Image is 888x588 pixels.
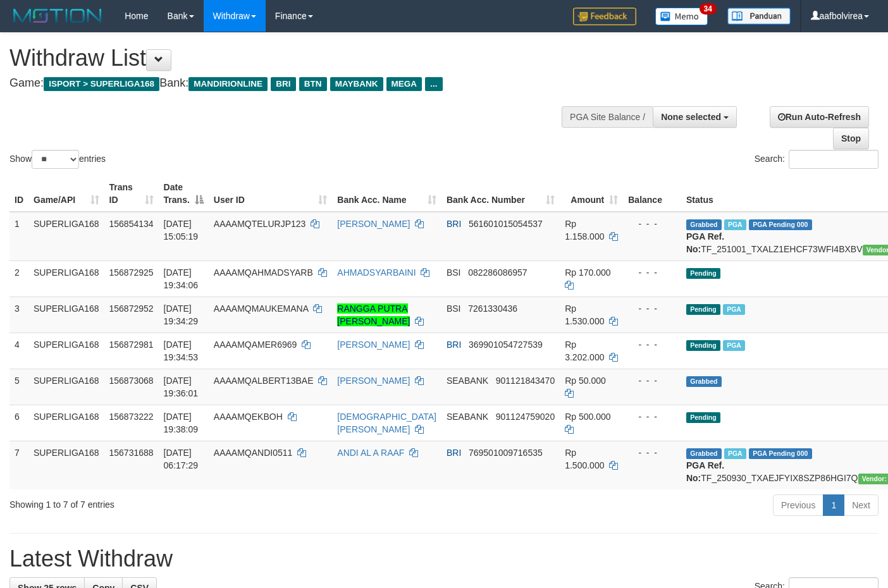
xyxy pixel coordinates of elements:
[9,150,106,169] label: Show entries
[109,412,154,422] span: 156873222
[28,260,104,297] td: SUPERLIGA168
[9,546,879,572] h1: Latest Withdraw
[9,369,28,405] td: 5
[749,219,812,230] span: PGA Pending
[628,410,676,423] div: - - -
[447,448,461,458] span: BRI
[661,112,721,122] span: None selected
[441,176,560,212] th: Bank Acc. Number: activate to sort column ascending
[109,448,154,458] span: 156731688
[337,448,404,458] a: ANDI AL A RAAF
[9,77,579,90] h4: Game: Bank:
[700,3,717,15] span: 34
[28,212,104,261] td: SUPERLIGA168
[823,494,844,516] a: 1
[469,219,543,229] span: Copy 561601015054537 to clipboard
[573,8,636,25] img: Feedback.jpg
[562,106,653,128] div: PGA Site Balance /
[560,176,623,212] th: Amount: activate to sort column ascending
[299,77,327,91] span: BTN
[109,267,154,278] span: 156872925
[749,448,812,459] span: PGA Pending
[109,303,154,314] span: 156872952
[447,303,461,314] span: BSI
[214,412,283,422] span: AAAAMQEKBOH
[214,340,297,350] span: AAAAMQAMER6969
[9,493,361,511] div: Showing 1 to 7 of 7 entries
[9,6,106,25] img: MOTION_logo.png
[28,297,104,333] td: SUPERLIGA168
[9,212,28,261] td: 1
[686,304,720,315] span: Pending
[565,376,606,386] span: Rp 50.000
[330,77,383,91] span: MAYBANK
[9,260,28,297] td: 2
[833,128,869,149] a: Stop
[214,376,314,386] span: AAAAMQALBERT13BAE
[686,219,722,230] span: Grabbed
[337,340,410,350] a: [PERSON_NAME]
[686,340,720,351] span: Pending
[628,217,676,230] div: - - -
[565,448,604,470] span: Rp 1.500.000
[773,494,823,516] a: Previous
[9,176,28,212] th: ID
[727,8,791,25] img: panduan.png
[214,219,306,229] span: AAAAMQTELURJP123
[109,376,154,386] span: 156873068
[468,267,527,278] span: Copy 082286086957 to clipboard
[9,441,28,489] td: 7
[723,340,745,351] span: Marked by aafsengchandara
[496,376,555,386] span: Copy 901121843470 to clipboard
[337,219,410,229] a: [PERSON_NAME]
[565,412,610,422] span: Rp 500.000
[337,376,410,386] a: [PERSON_NAME]
[447,376,488,386] span: SEABANK
[9,405,28,441] td: 6
[496,412,555,422] span: Copy 901124759020 to clipboard
[164,219,199,242] span: [DATE] 15:05:19
[447,267,461,278] span: BSI
[686,376,722,387] span: Grabbed
[109,340,154,350] span: 156872981
[468,303,517,314] span: Copy 7261330436 to clipboard
[164,303,199,326] span: [DATE] 19:34:29
[770,106,869,128] a: Run Auto-Refresh
[188,77,268,91] span: MANDIRIONLINE
[723,304,745,315] span: Marked by aafchhiseyha
[447,219,461,229] span: BRI
[565,340,604,362] span: Rp 3.202.000
[565,267,610,278] span: Rp 170.000
[9,46,579,71] h1: Withdraw List
[686,460,724,483] b: PGA Ref. No:
[789,150,879,169] input: Search:
[214,267,313,278] span: AAAAMQAHMADSYARB
[164,267,199,290] span: [DATE] 19:34:06
[628,266,676,279] div: - - -
[337,267,416,278] a: AHMADSYARBAINI
[28,405,104,441] td: SUPERLIGA168
[755,150,879,169] label: Search:
[104,176,159,212] th: Trans ID: activate to sort column ascending
[844,494,879,516] a: Next
[724,448,746,459] span: Marked by aafromsomean
[686,448,722,459] span: Grabbed
[469,448,543,458] span: Copy 769501009716535 to clipboard
[209,176,332,212] th: User ID: activate to sort column ascending
[447,412,488,422] span: SEABANK
[565,219,604,242] span: Rp 1.158.000
[109,219,154,229] span: 156854134
[9,297,28,333] td: 3
[447,340,461,350] span: BRI
[9,333,28,369] td: 4
[164,340,199,362] span: [DATE] 19:34:53
[628,374,676,387] div: - - -
[565,303,604,326] span: Rp 1.530.000
[28,176,104,212] th: Game/API: activate to sort column ascending
[28,333,104,369] td: SUPERLIGA168
[214,448,293,458] span: AAAAMQANDI0511
[164,412,199,434] span: [DATE] 19:38:09
[164,376,199,398] span: [DATE] 19:36:01
[628,446,676,459] div: - - -
[724,219,746,230] span: Marked by aafsengchandara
